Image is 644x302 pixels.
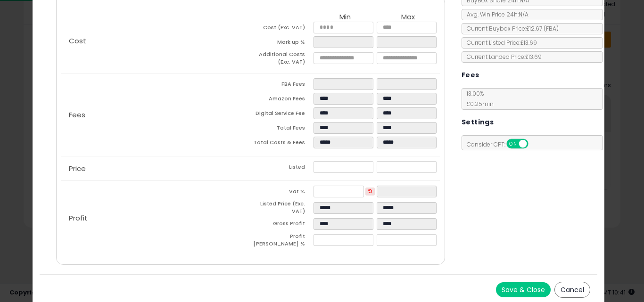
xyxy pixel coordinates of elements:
td: Digital Service Fee [250,107,314,122]
span: £0.25 min [462,100,494,108]
td: Cost (Exc. VAT) [250,22,314,36]
td: FBA Fees [250,78,314,93]
span: £12.67 [526,24,559,33]
span: 13.00 % [462,90,494,108]
td: Amazon Fees [250,93,314,107]
td: Total Costs & Fees [250,137,314,151]
span: Current Listed Price: £13.69 [462,39,537,47]
h5: Settings [462,116,494,128]
td: Gross Profit [250,218,314,233]
p: Price [61,165,251,172]
th: Min [314,13,377,22]
td: Listed Price (Exc. VAT) [250,200,314,218]
button: Cancel [554,282,590,298]
td: Profit [PERSON_NAME] % [250,233,314,250]
span: Consider CPT: [462,140,541,148]
th: Max [377,13,440,22]
span: ON [507,140,519,148]
span: Current Landed Price: £13.69 [462,53,542,61]
span: Current Buybox Price: [462,24,559,33]
td: Additional Costs (Exc. VAT) [250,51,314,68]
td: Total Fees [250,122,314,137]
p: Profit [61,214,251,222]
p: Cost [61,37,251,45]
td: Vat % [250,186,314,200]
button: Save & Close [496,282,551,297]
p: Fees [61,111,251,119]
td: Listed [250,161,314,176]
span: Avg. Win Price 24h: N/A [462,10,528,18]
td: Mark up % [250,36,314,51]
span: OFF [527,140,542,148]
span: ( FBA ) [544,24,559,33]
h5: Fees [462,69,479,81]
